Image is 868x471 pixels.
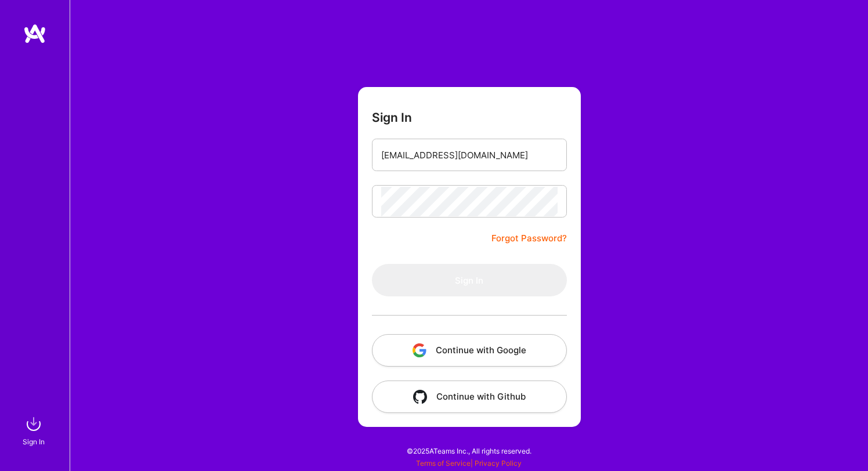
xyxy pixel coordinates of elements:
[23,436,45,448] div: Sign In
[416,459,471,468] a: Terms of Service
[372,264,567,296] button: Sign In
[372,110,412,125] h3: Sign In
[413,343,426,357] img: icon
[416,459,522,468] span: |
[413,390,427,404] img: icon
[475,459,522,468] a: Privacy Policy
[381,140,558,170] input: Email...
[24,412,45,448] a: sign inSign In
[372,381,567,413] button: Continue with Github
[23,23,46,44] img: logo
[22,412,45,436] img: sign in
[372,334,567,367] button: Continue with Google
[70,436,868,465] div: © 2025 ATeams Inc., All rights reserved.
[491,231,567,245] a: Forgot Password?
